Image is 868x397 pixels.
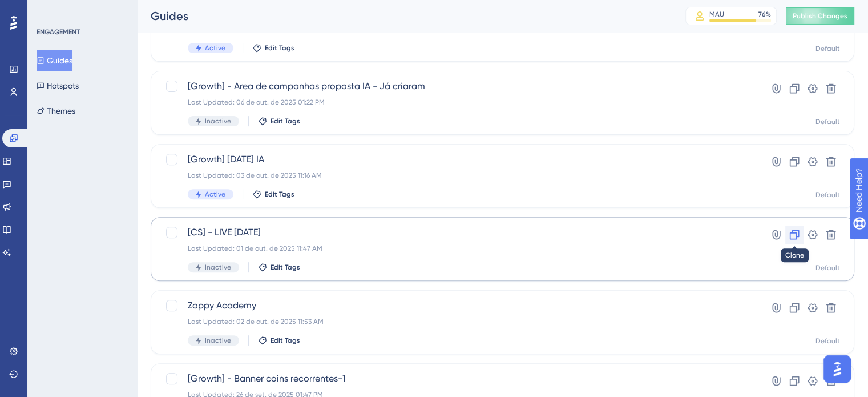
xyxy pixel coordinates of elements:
span: Inactive [205,117,231,126]
iframe: UserGuiding AI Assistant Launcher [820,352,854,386]
span: Edit Tags [271,263,300,272]
div: Default [815,190,840,199]
div: Last Updated: 01 de out. de 2025 11:47 AM [188,244,726,253]
div: MAU [709,10,724,19]
span: [Growth] - Banner coins recorrentes-1 [188,372,726,386]
span: Edit Tags [265,43,294,53]
div: 76 % [758,10,771,19]
button: Edit Tags [252,43,294,53]
div: Default [815,44,840,53]
span: Edit Tags [271,117,300,126]
div: Default [815,117,840,126]
div: Last Updated: 03 de out. de 2025 11:16 AM [188,171,726,180]
button: Hotspots [37,75,79,96]
span: [Growth] [DATE] IA [188,153,726,166]
span: Active [205,43,225,53]
button: Edit Tags [252,190,294,199]
span: Active [205,190,225,199]
button: Edit Tags [258,117,300,126]
span: Need Help? [27,3,71,17]
span: Zoppy Academy [188,299,726,312]
div: Default [815,263,840,272]
span: [CS] - LIVE [DATE] [188,226,726,239]
span: Publish Changes [793,11,847,21]
div: ENGAGEMENT [37,27,80,37]
div: Last Updated: 06 de out. de 2025 01:22 PM [188,98,726,107]
button: Edit Tags [258,336,300,345]
button: Edit Tags [258,263,300,272]
button: Publish Changes [786,7,854,25]
span: Edit Tags [271,336,300,345]
span: Inactive [205,263,231,272]
div: Guides [151,8,657,24]
button: Guides [37,50,72,71]
span: Edit Tags [265,190,294,199]
span: Inactive [205,336,231,345]
div: Last Updated: 02 de out. de 2025 11:53 AM [188,317,726,326]
div: Default [815,336,840,346]
button: Themes [37,101,75,121]
span: [Growth] - Area de campanhas proposta IA - Já criaram [188,79,726,93]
